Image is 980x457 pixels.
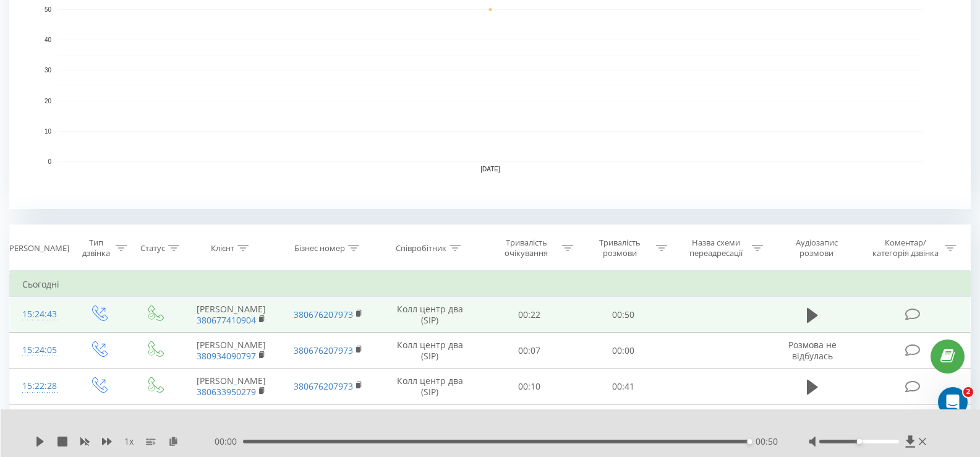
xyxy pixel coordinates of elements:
span: 2 [963,387,973,397]
td: 00:00 [576,404,670,440]
div: 15:24:05 [22,338,58,362]
td: Колл центр два (SIP) [377,404,482,440]
td: [PERSON_NAME] [182,333,280,369]
td: 00:22 [482,297,576,333]
td: [PERSON_NAME] [182,369,280,404]
td: Колл центр два (SIP) [377,297,482,333]
text: 0 [48,158,51,165]
td: 00:41 [482,404,576,440]
iframe: Intercom live chat [938,387,968,417]
td: 00:10 [482,369,576,404]
td: Колл центр два (SIP) [377,333,482,369]
a: 380633950279 [197,386,256,398]
div: Accessibility label [856,439,861,444]
span: 1 x [124,435,134,448]
div: Accessibility label [747,439,752,444]
div: 15:22:28 [22,374,58,398]
div: Тривалість очікування [493,237,559,258]
div: Статус [140,243,165,254]
div: Тривалість розмови [587,237,653,258]
a: 380677410904 [197,314,256,326]
td: Сьогодні [10,272,971,297]
span: 00:00 [215,435,243,448]
a: 380676207973 [294,309,353,320]
text: 20 [45,98,52,105]
div: Бізнес номер [294,243,345,254]
td: [PERSON_NAME] [182,297,280,333]
span: Розмова не відбулась [788,339,837,362]
div: Тип дзвінка [80,237,112,258]
text: [DATE] [480,166,500,173]
div: Аудіозапис розмови [778,237,854,258]
td: 00:00 [576,333,670,369]
td: Колл центр два (SIP) [377,369,482,404]
td: 00:07 [482,333,576,369]
text: 40 [45,36,52,43]
td: 00:50 [576,297,670,333]
text: 30 [45,67,52,74]
a: 380934090797 [197,350,256,362]
a: 380676207973 [294,344,353,356]
div: Клієнт [211,243,234,254]
div: Назва схеми переадресації [683,237,749,258]
span: 00:50 [756,435,778,448]
text: 50 [45,6,52,13]
div: [PERSON_NAME] [7,243,69,254]
text: 10 [45,128,52,135]
div: Співробітник [396,243,446,254]
td: 00:41 [576,369,670,404]
div: Коментар/категорія дзвінка [869,237,942,258]
div: 15:24:43 [22,302,58,327]
a: 380676207973 [294,380,353,392]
